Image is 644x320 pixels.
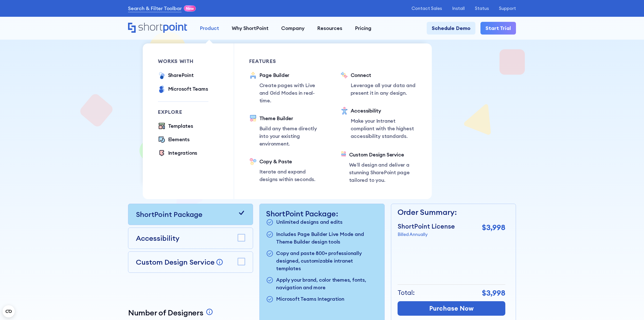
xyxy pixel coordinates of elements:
a: Page BuilderCreate pages with Live and Grid Modes in real-time. [249,71,325,104]
div: Resources [317,24,342,32]
div: Explore [158,109,208,115]
a: Start Trial [480,22,516,35]
p: ShortPoint Package [136,209,202,220]
p: Order Summary: [398,206,505,218]
a: Schedule Demo [427,22,475,35]
div: works with [158,59,208,64]
p: Number of Designers [128,308,203,317]
p: $3,998 [482,222,505,233]
p: Billed Annually [398,231,455,238]
div: SharePoint [168,71,194,79]
a: Status [475,6,489,11]
div: Elements [168,136,190,143]
div: Why ShortPoint [232,24,269,32]
a: Templates [158,122,193,131]
p: Iterate and expand designs within seconds. [259,168,325,183]
div: Accessibility [351,107,417,115]
p: Accessibility [136,233,180,244]
p: Build any theme directly into your existing environment. [259,125,325,148]
p: Make your Intranet compliant with the highest accessibility standards. [351,117,417,140]
p: $3,998 [482,287,505,299]
p: We’ll design and deliver a stunning SharePoint page tailored to you. [349,161,417,184]
div: Custom Design Service [349,151,417,158]
p: Includes Page Builder Live Mode and Theme Builder design tools [276,230,378,246]
a: Search & Filter Toolbar [128,5,182,12]
a: Why ShortPoint [225,22,275,35]
a: Company [275,22,311,35]
a: AccessibilityMake your Intranet compliant with the highest accessibility standards. [341,107,417,141]
p: Create pages with Live and Grid Modes in real-time. [259,82,325,104]
p: Copy and paste 800+ professionally designed, customizable intranet templates [276,249,378,272]
a: Elements [158,136,190,144]
p: Total: [398,288,415,298]
p: ShortPoint Package: [266,209,378,218]
a: Custom Design ServiceWe’ll design and deliver a stunning SharePoint page tailored to you. [341,151,417,184]
div: Company [281,24,305,32]
p: Microsoft Teams Integration [276,295,344,303]
p: Unlimited designs and edits [276,218,343,227]
a: Pricing [349,22,378,35]
a: Number of Designers [128,308,214,317]
div: Templates [168,122,193,130]
a: Copy & PasteIterate and expand designs within seconds. [249,158,325,183]
p: Custom Design Service [136,258,214,267]
p: Apply your brand, color themes, fonts, navigation and more [276,276,378,291]
p: Leverage all your data and present it in any design. [351,82,417,97]
a: SharePoint [158,71,194,80]
div: Microsoft Teams [168,85,208,93]
div: Features [249,59,325,64]
a: Purchase Now [398,301,505,316]
a: ConnectLeverage all your data and present it in any design. [341,71,417,97]
a: Theme BuilderBuild any theme directly into your existing environment. [249,115,325,148]
div: Connect [351,71,417,79]
a: Resources [311,22,349,35]
a: Product [193,22,225,35]
a: Install [452,6,465,11]
div: Integrations [168,149,198,157]
button: Open CMP widget [3,305,15,317]
div: Product [200,24,219,32]
div: Page Builder [259,71,325,79]
a: Integrations [158,149,198,157]
div: Copy & Paste [259,158,325,165]
div: Theme Builder [259,115,325,122]
div: Pricing [355,24,371,32]
p: ShortPoint License [398,222,455,231]
a: Support [499,6,516,11]
a: Microsoft Teams [158,85,208,94]
a: Home [128,23,187,34]
a: Contact Sales [412,6,442,11]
